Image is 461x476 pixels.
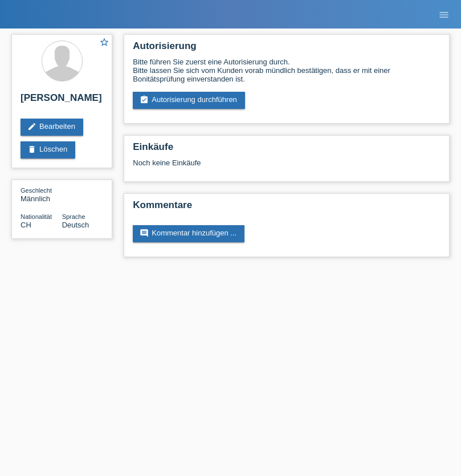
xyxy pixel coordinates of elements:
[21,119,83,136] a: editBearbeiten
[21,186,62,203] div: Männlich
[21,92,103,109] h2: [PERSON_NAME]
[140,229,149,238] i: comment
[99,37,109,47] i: star_border
[21,141,75,158] a: deleteLöschen
[62,213,85,220] span: Sprache
[133,40,440,58] h2: Autorisierung
[62,221,89,229] span: Deutsch
[27,122,36,131] i: edit
[133,58,440,83] div: Bitte führen Sie zuerst eine Autorisierung durch. Bitte lassen Sie sich vom Kunden vorab mündlich...
[21,213,52,220] span: Nationalität
[433,11,455,18] a: menu
[133,92,245,109] a: assignment_turned_inAutorisierung durchführen
[21,221,31,229] span: Schweiz
[21,187,52,194] span: Geschlecht
[133,158,440,176] div: Noch keine Einkäufe
[438,9,450,21] i: menu
[27,145,36,154] i: delete
[133,141,440,158] h2: Einkäufe
[140,95,149,104] i: assignment_turned_in
[133,200,440,217] h2: Kommentare
[133,225,244,242] a: commentKommentar hinzufügen ...
[99,37,109,49] a: star_border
